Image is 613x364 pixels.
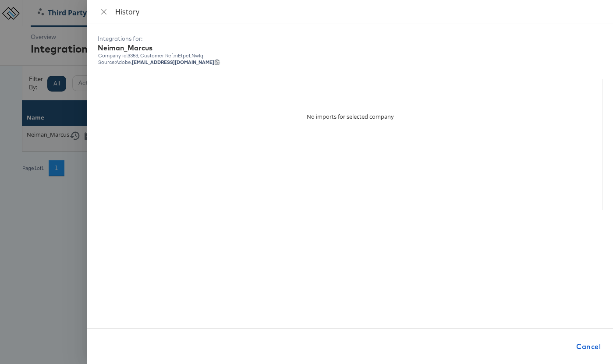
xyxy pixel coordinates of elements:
div: Integrations for: [98,35,602,43]
span: close [100,8,107,15]
div: Source: Adobe, [98,59,602,65]
div: Company id: 3353 , Customer Ref: mEtpeLNwIq [98,53,602,59]
div: No imports for selected company [307,79,394,121]
button: Cancel [573,338,604,355]
div: History [115,7,602,17]
button: Close [98,8,110,16]
strong: [EMAIL_ADDRESS][DOMAIN_NAME] [132,59,214,65]
span: Cancel [576,340,601,353]
div: Neiman_Marcus [98,43,602,53]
